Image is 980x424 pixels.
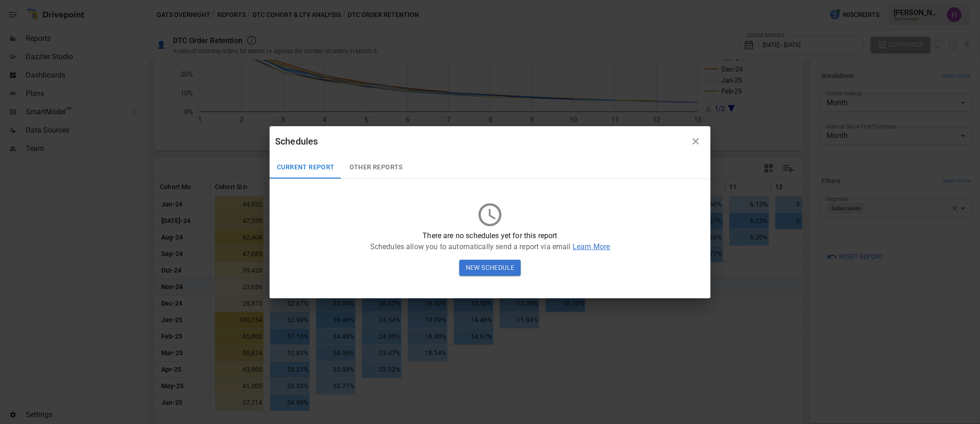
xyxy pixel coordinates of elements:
div: Schedules [275,134,687,149]
button: Other Reports [342,156,410,179]
button: New Schedule [459,260,521,276]
p: There are no schedules yet for this report [277,230,703,241]
span: Learn More [571,242,610,251]
button: Current Report [270,156,342,179]
p: Schedules allow you to automatically send a report via email [277,241,703,252]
